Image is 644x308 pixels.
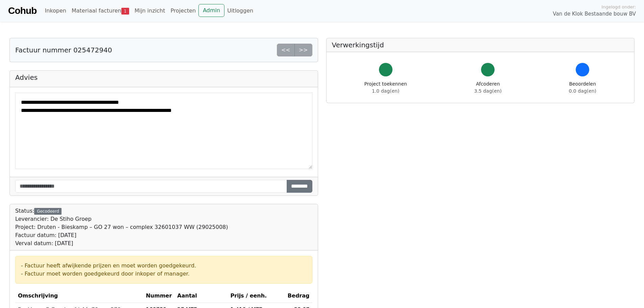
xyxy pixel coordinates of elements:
a: Admin [198,4,224,17]
span: 0.0 dag(en) [569,88,596,94]
span: 1.0 dag(en) [372,88,399,94]
th: Prijs / eenh. [228,289,285,303]
div: Gecodeerd [34,208,62,215]
a: Uitloggen [224,4,256,18]
div: Factuur datum: [DATE] [15,231,228,239]
div: Project: Druten - Bieskamp – GO 27 won – complex 32601037 WW (29025008) [15,223,228,231]
div: Afcoderen [474,80,502,95]
div: Leverancier: De Stiho Groep [15,215,228,223]
a: Materiaal facturen1 [69,4,132,18]
div: - Factuur moet worden goedgekeurd door inkoper of manager. [21,270,307,278]
th: Omschrijving [15,289,143,303]
span: Van de Klok Bestaande bouw BV [553,10,636,18]
span: 3.5 dag(en) [474,88,502,94]
h5: Factuur nummer 025472940 [15,46,112,54]
div: Beoordelen [569,80,596,95]
th: Nummer [143,289,174,303]
a: Projecten [168,4,198,18]
th: Aantal [174,289,228,303]
div: - Factuur heeft afwijkende prijzen en moet worden goedgekeurd. [21,262,307,270]
th: Bedrag [284,289,312,303]
a: Cohub [8,3,37,19]
a: Inkopen [42,4,69,18]
h5: Advies [15,73,312,81]
div: Verval datum: [DATE] [15,239,228,247]
a: Mijn inzicht [132,4,168,18]
div: Project toekennen [364,80,407,95]
h5: Verwerkingstijd [332,41,629,49]
span: 1 [121,8,129,15]
span: Ingelogd onder: [601,4,636,10]
div: Status: [15,207,228,247]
